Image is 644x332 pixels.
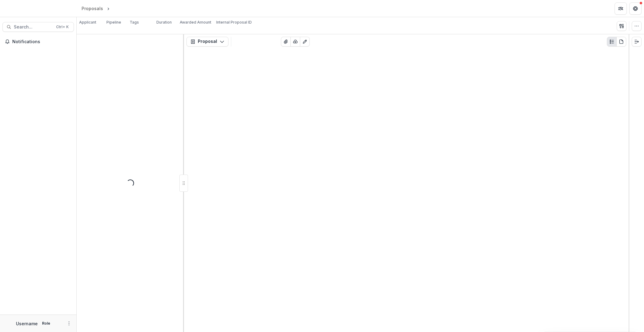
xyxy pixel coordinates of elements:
p: Tags [130,20,139,25]
button: More [65,320,73,327]
p: Duration [156,20,172,25]
nav: breadcrumb [79,4,137,13]
button: Partners [615,2,627,15]
button: PDF view [616,37,626,47]
button: Notifications [2,37,74,47]
button: Get Help [629,2,642,15]
a: Proposals [79,4,105,13]
p: Role [40,321,52,326]
p: Pipeline [106,20,121,25]
span: Search... [14,25,52,30]
span: Notifications [12,39,71,44]
button: Plaintext view [607,37,617,47]
button: View Attached Files [281,37,291,47]
button: Edit as form [300,37,310,47]
div: Proposals [82,5,103,12]
p: Applicant [79,20,96,25]
button: Expand right [632,37,642,47]
button: Search... [2,22,74,32]
div: Ctrl + K [55,24,70,30]
p: Awarded Amount [180,20,211,25]
p: Internal Proposal ID [216,20,252,25]
button: Proposal [186,37,228,47]
p: Username [16,320,38,327]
